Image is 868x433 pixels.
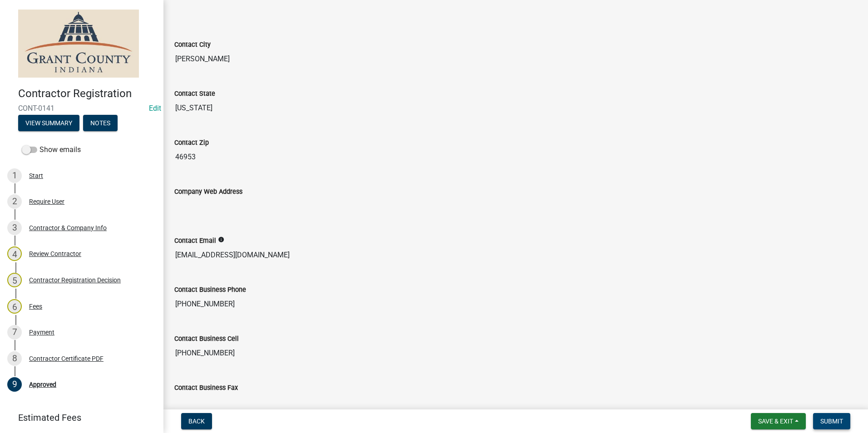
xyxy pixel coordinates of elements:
div: 3 [7,221,22,235]
button: Save & Exit [751,413,806,429]
button: Back [181,413,212,429]
div: Contractor & Company Info [29,225,107,231]
button: Submit [813,413,850,429]
a: Estimated Fees [7,408,149,427]
a: Edit [149,104,161,113]
label: Contact State [174,91,215,97]
div: 4 [7,246,22,261]
h4: Contractor Registration [18,87,156,100]
span: Save & Exit [758,418,793,425]
label: Contact Business Fax [174,385,238,391]
div: 1 [7,168,22,183]
label: Contact Business Phone [174,287,246,293]
div: 6 [7,299,22,314]
div: Review Contractor [29,251,81,257]
span: Submit [820,418,843,425]
label: Show emails [22,144,81,155]
div: 9 [7,377,22,392]
div: 7 [7,325,22,340]
label: Contact City [174,42,211,48]
div: Approved [29,381,56,388]
div: Contractor Certificate PDF [29,355,104,362]
div: 5 [7,273,22,287]
button: Notes [83,115,118,131]
button: View Summary [18,115,79,131]
div: Start [29,172,43,179]
div: 2 [7,194,22,209]
div: 8 [7,351,22,366]
wm-modal-confirm: Notes [83,120,118,127]
wm-modal-confirm: Edit Application Number [149,104,161,113]
div: Fees [29,303,42,310]
i: info [218,236,224,243]
label: Contact Zip [174,140,209,146]
label: Contact Email [174,238,216,244]
div: Payment [29,329,54,335]
label: Contact Business Cell [174,336,239,342]
label: Company Web Address [174,189,242,195]
img: Grant County, Indiana [18,10,139,78]
span: Back [188,418,205,425]
div: Contractor Registration Decision [29,277,121,283]
wm-modal-confirm: Summary [18,120,79,127]
span: CONT-0141 [18,104,145,113]
div: Require User [29,198,64,205]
